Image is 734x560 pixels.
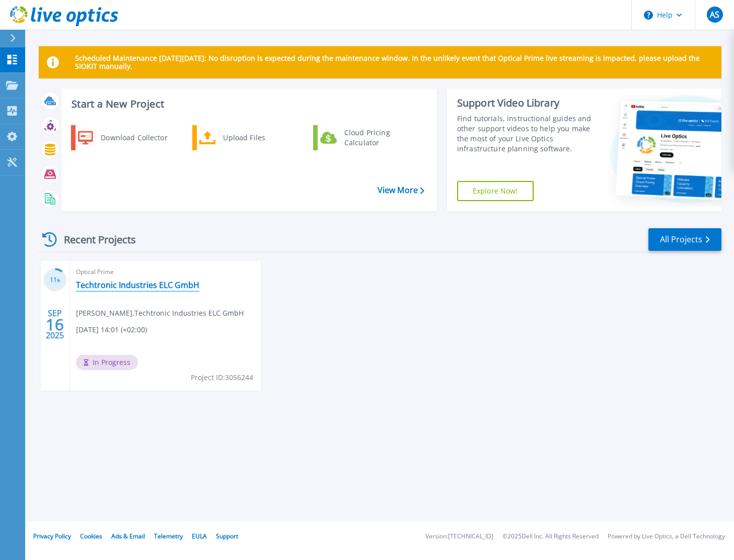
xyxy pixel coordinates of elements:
[191,372,253,383] span: Project ID: 3056244
[111,532,145,540] a: Ads & Email
[46,320,64,329] span: 16
[457,114,595,154] div: Find tutorials, instructional guides and other support videos to help you make the most of your L...
[75,54,713,70] p: Scheduled Maintenance [DATE][DATE]: No disruption is expected during the maintenance window. In t...
[192,532,207,540] a: EULA
[33,532,71,540] a: Privacy Policy
[218,128,292,148] div: Upload Files
[425,533,493,540] li: Version: [TECHNICAL_ID]
[76,324,147,335] span: [DATE] 14:01 (+02:00)
[154,532,183,540] a: Telemetry
[648,228,721,251] a: All Projects
[43,274,67,286] h3: 11
[76,266,255,277] span: Optical Prime
[457,181,534,201] a: Explore Now!
[45,306,64,343] div: SEP 2025
[339,128,414,148] div: Cloud Pricing Calculator
[313,125,416,150] a: Cloud Pricing Calculator
[457,97,595,110] div: Support Video Library
[96,128,172,148] div: Download Collector
[71,99,424,110] h3: Start a New Project
[80,532,102,540] a: Cookies
[39,227,150,252] div: Recent Projects
[710,11,719,19] span: AS
[192,125,296,150] a: Upload Files
[608,533,725,540] li: Powered by Live Optics, a Dell Technology
[71,125,174,150] a: Download Collector
[76,355,138,370] span: In Progress
[378,185,424,195] a: View More
[76,308,244,319] span: [PERSON_NAME] , Techtronic Industries ELC GmbH
[216,532,238,540] a: Support
[502,533,599,540] li: © 2025 Dell Inc. All Rights Reserved
[57,277,60,283] span: %
[76,280,199,290] a: Techtronic Industries ELC GmbH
